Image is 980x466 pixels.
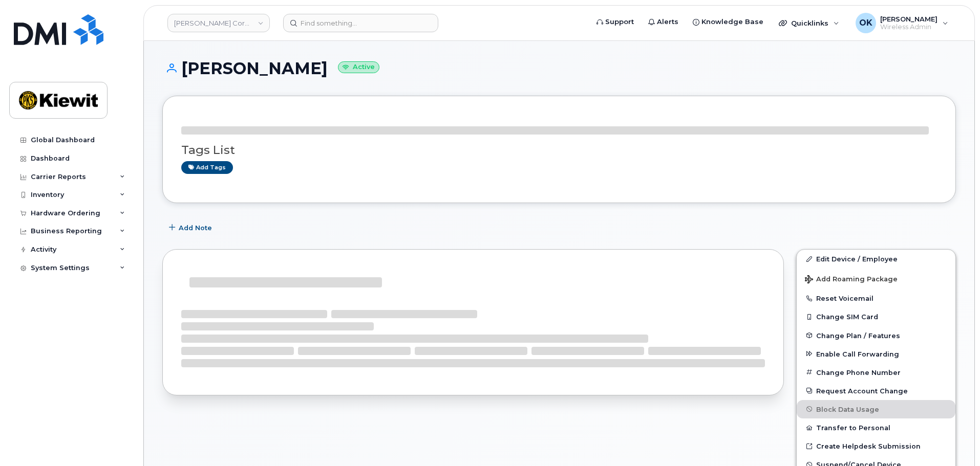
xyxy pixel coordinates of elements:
[797,307,955,326] button: Change SIM Card
[179,223,212,233] span: Add Note
[162,59,956,77] h1: [PERSON_NAME]
[797,289,955,307] button: Reset Voicemail
[338,61,379,73] small: Active
[181,161,233,174] a: Add tags
[805,275,898,285] span: Add Roaming Package
[797,418,955,437] button: Transfer to Personal
[797,268,955,289] button: Add Roaming Package
[797,400,955,418] button: Block Data Usage
[797,345,955,363] button: Enable Call Forwarding
[797,363,955,382] button: Change Phone Number
[797,382,955,400] button: Request Account Change
[797,437,955,455] a: Create Helpdesk Submission
[181,144,937,157] h3: Tags List
[816,350,899,358] span: Enable Call Forwarding
[816,331,900,339] span: Change Plan / Features
[162,218,221,237] button: Add Note
[797,326,955,345] button: Change Plan / Features
[797,250,955,268] a: Edit Device / Employee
